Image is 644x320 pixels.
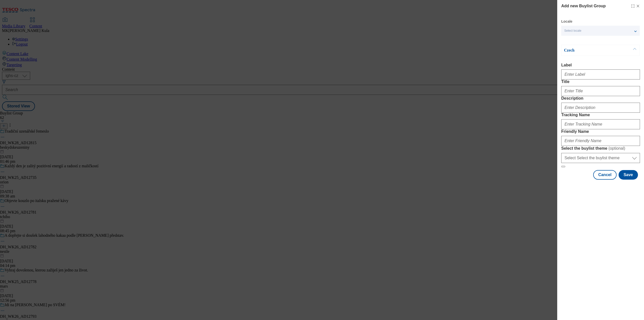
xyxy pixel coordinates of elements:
[561,146,640,151] label: Select the buylist theme
[561,96,640,101] label: Description
[564,48,617,53] p: Czech
[564,29,581,33] span: Select locale
[561,119,640,129] input: Enter Tracking Name
[561,26,640,36] button: Select locale
[561,129,640,134] label: Friendly Name
[561,136,640,146] input: Enter Friendly Name
[561,113,640,117] label: Tracking Name
[561,20,572,23] label: Locale
[561,69,640,79] input: Enter Label
[609,146,625,150] span: ( optional )
[561,79,640,84] label: Title
[561,63,640,67] label: Label
[561,86,640,96] input: Enter Title
[561,3,606,9] h4: Add new Buylist Group
[593,170,616,180] button: Cancel
[561,103,640,113] input: Enter Description
[619,170,638,180] button: Save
